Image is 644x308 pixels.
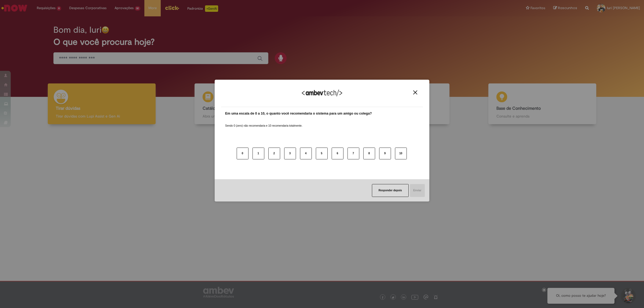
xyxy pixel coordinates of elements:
img: Logo Ambevtech [302,90,342,96]
img: Close [413,90,417,94]
label: Em uma escala de 0 a 10, o quanto você recomendaria o sistema para um amigo ou colega? [225,111,372,116]
button: 4 [300,148,312,159]
label: Sendo 0 (zero) não recomendaria e 10 recomendaria totalmente. [225,118,302,128]
button: 7 [347,148,359,159]
button: 1 [253,148,264,159]
button: 2 [268,148,280,159]
button: 6 [332,148,343,159]
button: 5 [316,148,328,159]
button: 3 [284,148,296,159]
button: 9 [379,148,391,159]
button: Responder depois [372,184,409,197]
button: 8 [363,148,375,159]
button: 10 [395,148,407,159]
button: 0 [237,148,248,159]
button: Close [412,90,419,95]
